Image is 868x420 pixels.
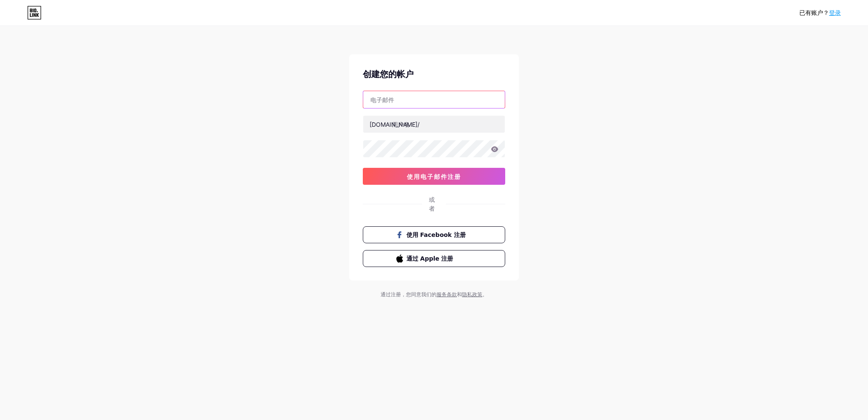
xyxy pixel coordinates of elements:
[363,116,505,133] input: 用户名
[363,69,414,79] font: 创建您的帐户
[363,91,505,108] input: 电子邮件
[799,9,829,16] font: 已有账户？
[829,9,841,16] a: 登录
[482,291,487,298] font: 。
[381,291,437,298] font: 通过注册，您同意我们的
[406,255,453,262] font: 通过 Apple 注册
[363,168,505,185] button: 使用电子邮件注册
[406,231,466,238] font: 使用 Facebook 注册
[407,173,461,180] font: 使用电子邮件注册
[370,121,420,128] font: [DOMAIN_NAME]/
[437,291,457,298] a: 服务条款
[363,250,505,267] button: 通过 Apple 注册
[363,226,505,243] button: 使用 Facebook 注册
[462,291,482,298] a: 隐私政策
[429,196,435,212] font: 或者
[457,291,462,298] font: 和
